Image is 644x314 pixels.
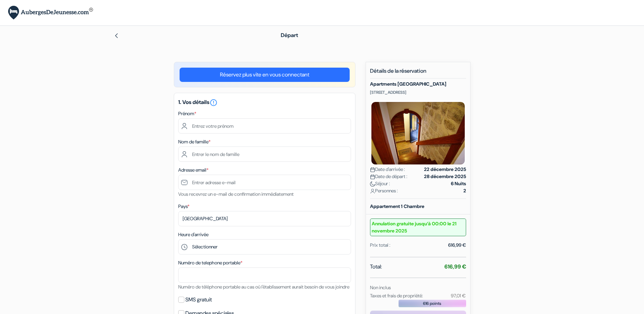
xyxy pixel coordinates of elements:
[178,167,208,174] label: Adresse email
[178,175,351,190] input: Entrer adresse e-mail
[370,189,375,194] img: user_icon.svg
[370,263,382,271] span: Total:
[180,68,350,82] a: Réservez plus vite en vous connectant
[178,259,242,266] label: Numéro de telephone portable
[444,263,466,270] strong: 616,99 €
[424,173,466,180] strong: 28 décembre 2025
[370,166,405,173] span: Date d'arrivée :
[281,32,298,39] span: Départ
[178,146,351,162] input: Entrer le nom de famille
[370,173,407,180] span: Date de départ :
[370,174,375,179] img: calendar.svg
[178,231,208,238] label: Heure d'arrivée
[178,284,349,290] small: Numéro de téléphone portable au cas où l'établissement aurait besoin de vous joindre
[8,6,93,20] img: AubergesDeJeunesse.com
[370,219,466,236] small: Annulation gratuite jusqu’à 00:00 le 21 novembre 2025
[370,81,466,87] h5: Apartments [GEOGRAPHIC_DATA]
[370,284,391,291] small: Non inclus
[114,33,119,38] img: left_arrow.svg
[370,167,375,172] img: calendar.svg
[370,293,423,299] small: Taxes et frais de propriété:
[178,203,189,210] label: Pays
[178,110,196,117] label: Prénom
[209,99,218,107] i: error_outline
[209,99,218,106] a: error_outline
[370,90,466,95] p: [STREET_ADDRESS]
[451,180,466,187] strong: 6 Nuits
[370,68,466,78] h5: Détails de la réservation
[448,242,466,249] div: 616,99 €
[370,180,390,187] span: Séjour :
[178,99,351,107] h5: 1. Vos détails
[423,300,441,307] span: 616 points
[370,181,375,187] img: moon.svg
[370,242,390,249] div: Prix total :
[451,293,466,299] small: 97,01 €
[185,295,212,304] label: SMS gratuit
[178,138,210,145] label: Nom de famille
[178,191,294,197] small: Vous recevrez un e-mail de confirmation immédiatement
[370,187,398,194] span: Personnes :
[424,166,466,173] strong: 22 décembre 2025
[463,187,466,194] strong: 2
[370,203,424,209] b: Appartement 1 Chambre
[178,118,351,134] input: Entrez votre prénom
